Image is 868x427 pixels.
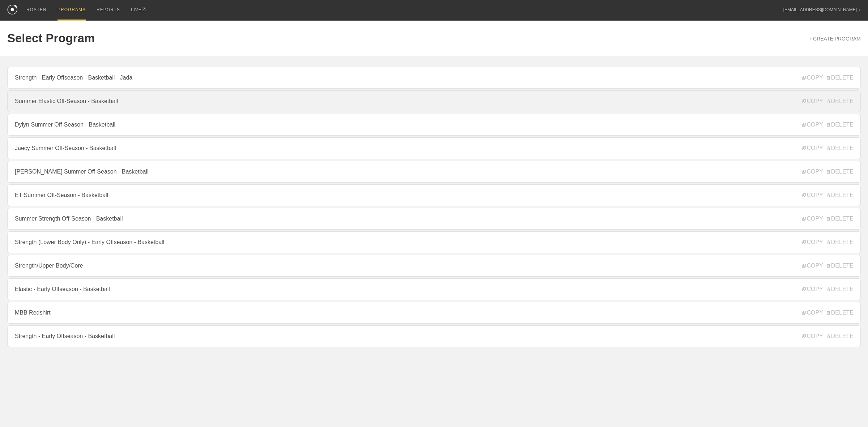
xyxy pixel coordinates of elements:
a: Dylyn Summer Off-Season - Basketball [7,114,861,136]
a: ET Summer Off-Season - Basketball [7,184,861,206]
span: DELETE [827,215,854,222]
span: COPY [802,215,823,222]
span: DELETE [827,168,854,175]
span: COPY [802,333,823,340]
img: logo [7,5,17,14]
a: Strength - Early Offseason - Basketball - Jada [7,67,861,89]
span: DELETE [827,98,854,104]
span: COPY [802,74,823,81]
span: COPY [802,168,823,175]
span: COPY [802,262,823,269]
span: COPY [802,98,823,104]
a: MBB Redshirt [7,302,861,324]
span: COPY [802,309,823,316]
span: COPY [802,239,823,245]
span: COPY [802,192,823,198]
a: + CREATE PROGRAM [809,36,861,42]
div: ▼ [859,8,861,12]
span: DELETE [827,309,854,316]
a: Summer Elastic Off-Season - Basketball [7,90,861,112]
span: DELETE [827,262,854,269]
span: COPY [802,121,823,128]
a: Strength/Upper Body/Core [7,255,861,277]
iframe: Chat Widget [832,392,868,427]
a: Strength (Lower Body Only) - Early Offseason - Basketball [7,231,861,253]
a: Summer Strength Off-Season - Basketball [7,208,861,230]
a: Strength - Early Offseason - Basketball [7,325,861,347]
a: [PERSON_NAME] Summer Off-Season - Basketball [7,161,861,183]
span: DELETE [827,121,854,128]
span: DELETE [827,333,854,340]
span: DELETE [827,74,854,81]
a: Jaecy Summer Off-Season - Basketball [7,137,861,159]
span: COPY [802,286,823,293]
span: DELETE [827,239,854,245]
span: DELETE [827,192,854,198]
a: Elastic - Early Offseason - Basketball [7,278,861,300]
span: DELETE [827,145,854,151]
span: COPY [802,145,823,151]
span: DELETE [827,286,854,293]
